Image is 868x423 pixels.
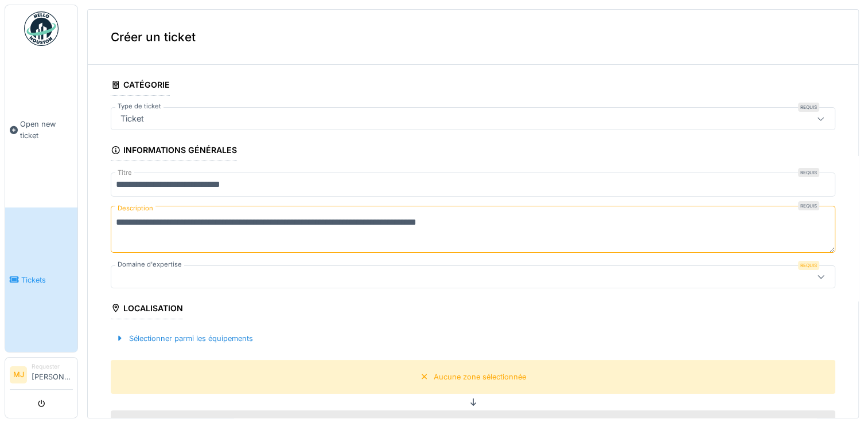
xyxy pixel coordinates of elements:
li: [PERSON_NAME] [32,362,73,387]
a: Tickets [5,207,77,352]
li: MJ [10,366,27,383]
label: Type de ticket [115,101,164,111]
div: Requis [798,261,819,270]
div: Sélectionner parmi les équipements [111,331,258,346]
label: Titre [115,168,134,178]
div: Créer un ticket [88,10,858,65]
span: Open new ticket [20,119,73,140]
div: Requester [32,362,73,371]
label: Description [115,201,155,216]
div: Localisation [111,300,183,319]
span: Tickets [21,275,73,285]
div: Catégorie [111,76,170,96]
img: Badge_color-CXgf-gQk.svg [24,11,59,46]
div: Requis [798,103,819,112]
div: Informations générales [111,142,237,161]
div: Requis [798,201,819,210]
a: Open new ticket [5,52,77,207]
label: Domaine d'expertise [115,260,184,269]
div: Requis [798,168,819,177]
a: MJ Requester[PERSON_NAME] [10,362,73,390]
div: Aucune zone sélectionnée [434,371,526,382]
div: Ticket [116,112,149,125]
